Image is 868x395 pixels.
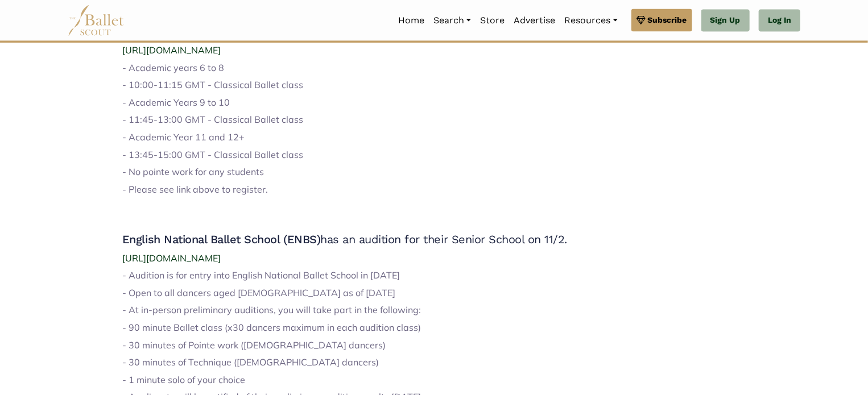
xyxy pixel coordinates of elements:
span: - 30 minutes of Pointe work ([DEMOGRAPHIC_DATA] dancers) [122,339,386,351]
a: Subscribe [631,9,692,31]
span: - 11:45-13:00 GMT - Classical Ballet class [122,114,303,125]
span: - 1 minute solo of your choice [122,374,245,385]
span: - Academic Years 9 to 10 [122,97,230,108]
span: - 30 minutes of Technique ([DEMOGRAPHIC_DATA] dancers) [122,356,379,368]
img: gem.svg [636,14,646,26]
a: Search [429,9,476,32]
a: Home [394,9,429,32]
span: - 90 minute Ballet class (x30 dancers maximum in each audition class) [122,322,421,333]
a: Advertise [509,9,560,32]
a: Resources [560,9,622,32]
span: - Academic Year 11 and 12+ [122,131,245,143]
a: Log In [759,9,800,32]
span: has an audition for their Senior School on 11/2. [320,232,567,246]
a: Store [476,9,509,32]
span: - Please see link above to register. [122,184,268,195]
span: - 10:00-11:15 GMT - Classical Ballet class [122,79,303,90]
a: Sign Up [701,9,750,32]
span: - No pointe work for any students [122,166,264,177]
h4: English National Ballet School (ENBS) [122,232,746,247]
span: - At in-person preliminary auditions, you will take part in the following: [122,304,421,315]
span: - Academic years 6 to 8 [122,62,224,73]
span: - Audition is for entry into English National Ballet School in [DATE] [122,269,400,281]
a: [URL][DOMAIN_NAME] [122,252,221,264]
span: - 13:45-15:00 GMT - Classical Ballet class [122,149,303,160]
a: [URL][DOMAIN_NAME] [122,44,221,56]
span: Subscribe [648,14,687,26]
span: - Open to all dancers aged [DEMOGRAPHIC_DATA] as of [DATE] [122,287,395,298]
